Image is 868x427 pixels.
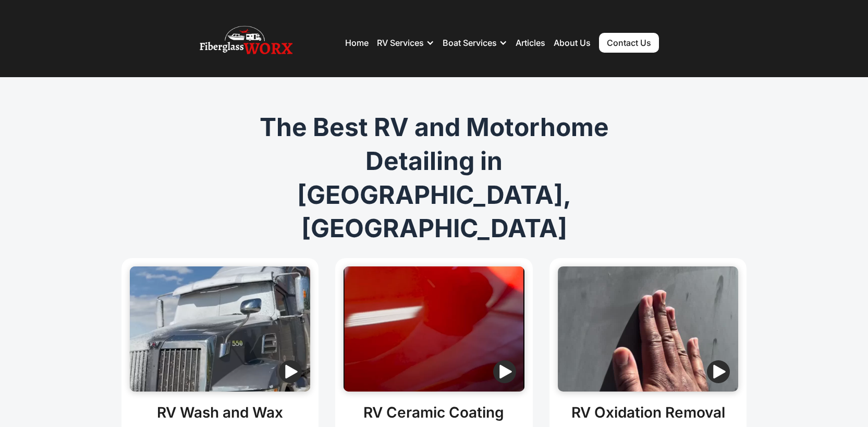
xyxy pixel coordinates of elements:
[443,38,497,48] div: Boat Services
[554,38,591,48] a: About Us
[707,360,730,383] img: Play video
[377,27,434,58] div: RV Services
[599,33,659,53] a: Contact Us
[363,404,504,422] h2: RV Ceramic Coating
[345,38,369,48] a: Home
[157,404,283,422] h2: RV Wash and Wax
[516,38,545,48] a: Articles
[493,360,516,383] img: Play video
[443,27,507,58] div: Boat Services
[279,360,302,383] img: Play video
[377,38,424,48] div: RV Services
[571,404,725,422] h2: RV Oxidation Removal
[234,111,634,246] h1: The Best RV and Motorhome Detailing in [GEOGRAPHIC_DATA], [GEOGRAPHIC_DATA]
